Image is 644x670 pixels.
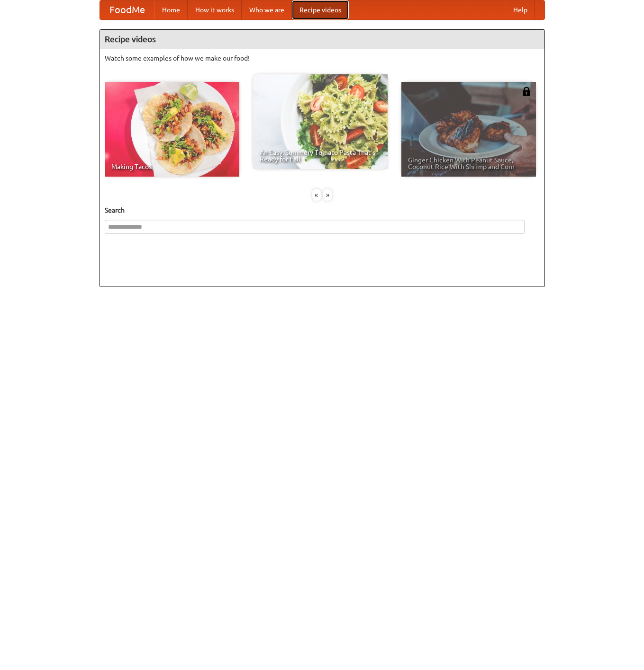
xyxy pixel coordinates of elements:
div: » [323,189,332,201]
h5: Search [105,205,540,215]
img: 483408.png [522,87,531,96]
a: Making Tacos [105,82,239,177]
a: An Easy, Summery Tomato Pasta That's Ready for Fall [253,74,388,169]
a: Who we are [242,0,292,19]
a: Home [154,0,188,19]
h4: Recipe videos [100,30,544,49]
a: Help [506,0,535,19]
span: Making Tacos [111,163,233,170]
a: How it works [188,0,242,19]
span: An Easy, Summery Tomato Pasta That's Ready for Fall [260,149,381,162]
a: Recipe videos [292,0,349,19]
p: Watch some examples of how we make our food! [105,54,540,63]
a: FoodMe [100,0,154,19]
div: « [312,189,321,201]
